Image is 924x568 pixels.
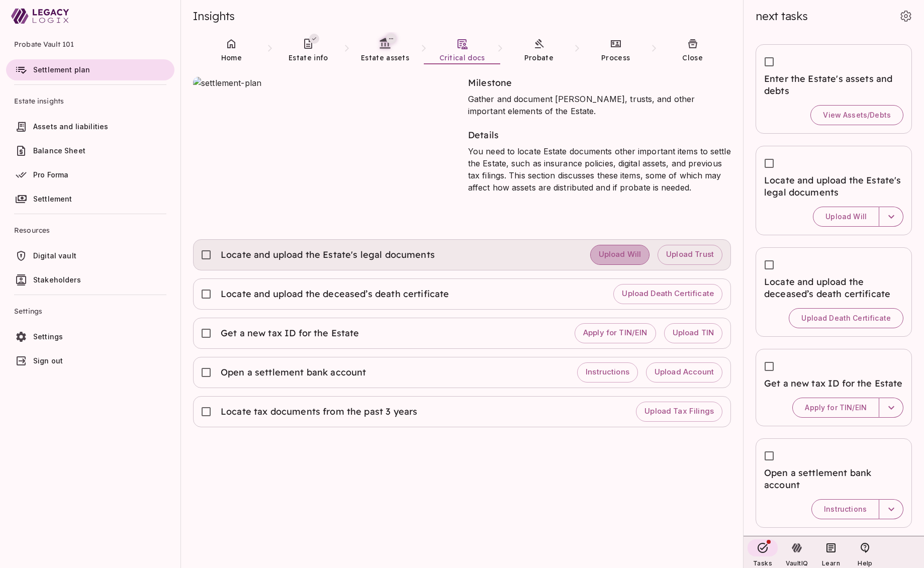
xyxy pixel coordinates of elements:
[6,164,174,185] a: Pro Forma
[33,356,63,365] span: Sign out
[858,559,872,567] span: Help
[756,44,912,134] div: Enter the Estate's assets and debtsView Assets/Debts
[14,218,166,242] span: Resources
[193,278,731,310] div: Locate and upload the deceased’s death certificateUpload Death Certificate
[6,59,174,80] a: Settlement plan
[193,357,731,388] div: Open a settlement bank accountInstructionsUpload Account
[824,505,867,514] span: Instructions
[33,65,90,74] span: Settlement plan
[756,247,912,337] div: Locate and upload the deceased’s death certificateUpload Death Certificate
[221,249,436,261] span: Locate and upload the Estate's legal documents
[805,403,867,412] span: Apply for TIN/EIN
[575,323,656,343] button: Apply for TIN/EIN
[644,407,714,416] span: Upload Tax Filings
[764,377,903,390] span: Get a new tax ID for the Estate
[664,323,723,343] button: Upload TIN
[221,288,450,300] span: Locate and upload the deceased’s death certificate
[813,207,879,227] button: Upload Will
[764,73,903,97] span: Enter the Estate's assets and debts
[636,402,722,422] button: Upload Tax Filings
[756,438,912,528] div: Open a settlement bank accountInstructions
[646,362,722,383] button: Upload Account
[33,251,76,260] span: Digital vault
[601,53,630,62] span: Process
[825,212,867,221] span: Upload Will
[524,53,553,62] span: Probate
[622,289,714,299] span: Upload Death Certificate
[221,406,418,418] span: Locate tax documents from the past 3 years
[823,111,891,120] span: View Assets/Debts
[764,467,903,491] span: Open a settlement bank account
[6,188,174,210] a: Settlement
[811,499,879,519] button: Instructions
[786,559,808,567] span: VaultIQ
[577,362,638,383] button: Instructions
[756,349,912,426] div: Get a new tax ID for the EstateApply for TIN/EIN
[33,195,72,203] span: Settlement
[221,366,367,378] span: Open a settlement bank account
[193,396,731,427] div: Locate tax documents from the past 3 yearsUpload Tax Filings
[361,53,409,62] span: Estate assets
[33,122,108,131] span: Assets and liabilities
[6,140,174,161] a: Balance Sheet
[221,53,242,62] span: Home
[756,146,912,235] div: Locate and upload the Estate's legal documentsUpload Will
[756,9,808,23] span: next tasks
[6,326,174,347] a: Settings
[193,9,235,23] span: Insights
[439,53,485,62] span: Critical docs
[655,367,714,377] span: Upload Account
[599,250,641,259] span: Upload Will
[682,53,703,62] span: Close
[673,328,714,338] span: Upload TIN
[822,559,840,567] span: Learn
[33,170,68,179] span: Pro Forma
[6,245,174,266] a: Digital vault
[590,245,650,265] button: Upload Will
[6,269,174,291] a: Stakeholders
[468,129,499,141] span: Details
[764,276,903,300] span: Locate and upload the deceased’s death certificate
[753,559,772,567] span: Tasks
[810,105,903,125] button: View Assets/Debts
[468,77,512,88] span: Milestone
[801,314,891,323] span: Upload Death Certificate
[613,284,722,304] button: Upload Death Certificate
[658,245,722,265] button: Upload Trust
[33,332,63,341] span: Settings
[14,89,166,113] span: Estate insights
[193,77,456,219] img: settlement-plan
[468,94,695,116] span: Gather and document [PERSON_NAME], trusts, and other important elements of the Estate.
[6,350,174,371] a: Sign out
[289,53,328,62] span: Estate info
[33,146,85,155] span: Balance Sheet
[193,318,731,349] div: Get a new tax ID for the EstateApply for TIN/EINUpload TIN
[193,239,731,270] div: Locate and upload the Estate's legal documentsUpload WillUpload Trust
[221,327,360,339] span: Get a new tax ID for the Estate
[792,398,879,418] button: Apply for TIN/EIN
[789,308,903,328] button: Upload Death Certificate
[468,146,731,193] span: You need to locate Estate documents other important items to settle the Estate, such as insurance...
[14,299,166,323] span: Settings
[583,328,648,338] span: Apply for TIN/EIN
[6,116,174,137] a: Assets and liabilities
[666,250,714,259] span: Upload Trust
[764,174,903,199] span: Locate and upload the Estate's legal documents
[586,367,629,377] span: Instructions
[14,32,166,56] span: Probate Vault 101
[33,275,81,284] span: Stakeholders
